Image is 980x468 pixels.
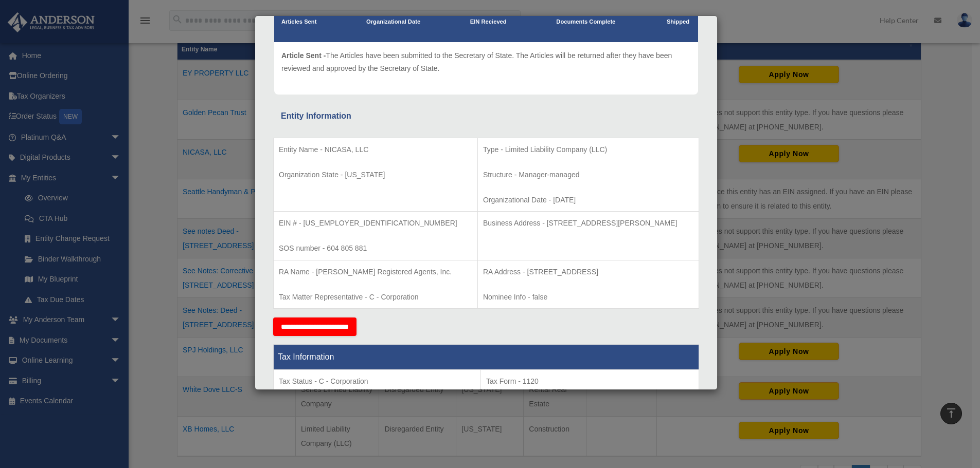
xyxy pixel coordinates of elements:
[281,49,691,74] p: The Articles have been submitted to the Secretary of State. The Articles will be returned after t...
[483,217,693,230] p: Business Address - [STREET_ADDRESS][PERSON_NAME]
[486,375,693,388] p: Tax Form - 1120
[470,17,507,27] p: EIN Recieved
[483,291,693,304] p: Nominee Info - false
[279,375,475,388] p: Tax Status - C - Corporation
[279,217,472,230] p: EIN # - [US_EMPLOYER_IDENTIFICATION_NUMBER]
[483,194,693,207] p: Organizational Date - [DATE]
[274,345,699,370] th: Tax Information
[279,242,472,255] p: SOS number - 604 805 881
[556,17,615,27] p: Documents Complete
[279,169,472,181] p: Organization State - [US_STATE]
[279,266,472,278] p: RA Name - [PERSON_NAME] Registered Agents, Inc.
[279,291,472,304] p: Tax Matter Representative - C - Corporation
[483,169,693,181] p: Structure - Manager-managed
[281,109,691,123] div: Entity Information
[483,266,693,278] p: RA Address - [STREET_ADDRESS]
[281,51,326,60] span: Article Sent -
[274,370,481,446] td: Tax Period Type - Calendar Year
[281,17,316,27] p: Articles Sent
[279,143,472,156] p: Entity Name - NICASA, LLC
[483,143,693,156] p: Type - Limited Liability Company (LLC)
[366,17,420,27] p: Organizational Date
[665,17,691,27] p: Shipped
